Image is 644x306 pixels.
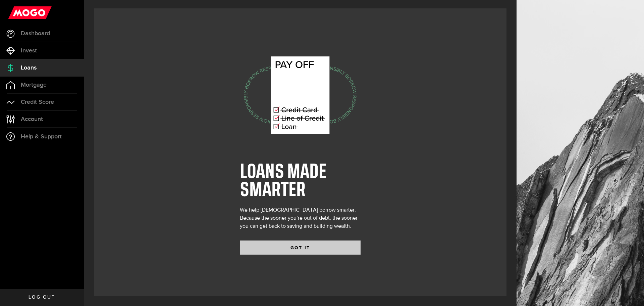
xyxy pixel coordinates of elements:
[21,116,43,122] span: Account
[21,134,62,140] span: Help & Support
[21,31,50,37] span: Dashboard
[21,99,54,105] span: Credit Score
[240,206,361,230] div: We help [DEMOGRAPHIC_DATA] borrow smarter. Because the sooner you’re out of debt, the sooner you ...
[240,163,361,200] h1: LOANS MADE SMARTER
[29,295,55,300] span: Log out
[21,82,47,88] span: Mortgage
[5,3,25,23] button: Open LiveChat chat widget
[21,48,37,54] span: Invest
[240,241,361,255] button: GOT IT
[21,65,37,71] span: Loans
